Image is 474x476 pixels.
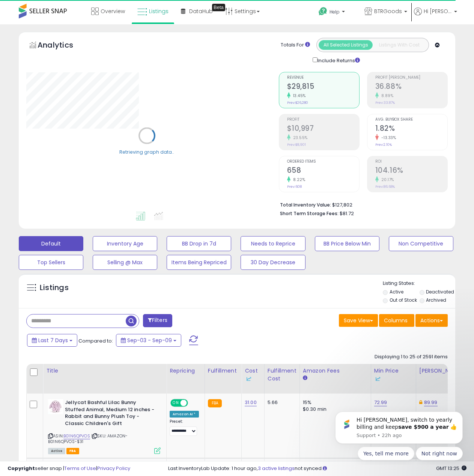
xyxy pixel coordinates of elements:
[290,135,308,141] small: 23.55%
[340,210,354,217] span: $81.72
[189,7,213,15] span: DataHub
[319,40,373,50] button: All Selected Listings
[379,314,414,327] button: Columns
[245,375,261,383] div: Some or all of the values in this column are provided from Inventory Lab.
[280,210,339,217] b: Short Term Storage Fees:
[241,236,305,251] button: Needs to Reprice
[268,367,296,383] div: Fulfillment Cost
[65,399,156,429] b: Jellycat Bashful Lilac Bunny Stuffed Animal, Medium 12 inches - Rabbit and Bunny Plush Toy - Clas...
[287,100,308,105] small: Prev: $26,280
[268,399,294,406] div: 5.66
[287,118,359,122] span: Profit
[48,448,65,454] span: All listings currently available for purchase on Amazon
[208,367,238,375] div: Fulfillment
[64,465,96,472] a: Terms of Use
[426,289,454,295] label: Deactivated
[374,399,387,406] a: 72.99
[78,337,113,344] span: Compared to:
[19,236,83,251] button: Default
[280,202,331,208] b: Total Inventory Value:
[93,255,157,270] button: Selling @ Max
[390,297,417,303] label: Out of Stock
[287,142,306,147] small: Prev: $8,901
[27,334,77,347] button: Last 7 Days
[245,399,257,406] a: 31.00
[379,177,394,183] small: 20.17%
[415,314,448,327] button: Actions
[8,465,130,472] div: seller snap | |
[313,1,358,24] a: Help
[375,100,395,105] small: Prev: 33.87%
[287,82,359,92] h2: $29,815
[379,135,396,141] small: -13.33%
[171,400,181,406] span: ON
[290,177,305,183] small: 8.22%
[375,76,447,80] span: Profit [PERSON_NAME]
[287,76,359,80] span: Revenue
[330,9,340,15] span: Help
[287,166,359,176] h2: 658
[48,399,161,453] div: ASIN:
[374,7,402,15] span: BTRGoods
[424,7,452,15] span: Hi [PERSON_NAME]
[280,200,442,209] li: $127,802
[170,411,199,418] div: Amazon AI *
[375,184,395,189] small: Prev: 86.68%
[383,280,455,287] p: Listing States:
[375,166,447,176] h2: 104.16%
[168,465,466,472] div: Last InventoryLab Update: 1 hour ago, not synced.
[290,93,306,99] small: 13.45%
[318,7,328,16] i: Get Help
[48,433,128,444] span: | SKU: AMAZON-B01N6QPVOS-$31
[390,289,403,295] label: Active
[40,283,69,293] h5: Listings
[303,399,365,406] div: 15%
[419,367,464,375] div: [PERSON_NAME]
[97,465,130,472] a: Privacy Policy
[116,334,181,347] button: Sep-03 - Sep-09
[208,399,222,407] small: FBA
[46,367,163,375] div: Title
[374,375,382,383] img: InventoryLab Logo
[281,42,310,49] div: Totals For
[38,337,68,344] span: Last 7 Days
[375,124,447,134] h2: 1.82%
[167,236,231,251] button: BB Drop in 7d
[307,56,369,64] div: Include Returns
[258,465,295,472] a: 3 active listings
[424,399,438,406] a: 89.99
[245,367,261,383] div: Cost
[48,399,63,414] img: 413Rptva3TL._SL40_.jpg
[170,367,202,375] div: Repricing
[389,236,453,251] button: Non Competitive
[375,118,447,122] span: Avg. Buybox Share
[212,4,225,11] div: Tooltip anchor
[101,7,125,15] span: Overview
[63,433,90,439] a: B01N6QPVOS
[167,255,231,270] button: Items Being Repriced
[303,406,365,413] div: $0.30 min
[149,7,169,15] span: Listings
[170,419,199,436] div: Preset:
[375,353,448,361] div: Displaying 1 to 25 of 2591 items
[315,236,379,251] button: BB Price Below Min
[287,124,359,134] h2: $10,997
[303,375,307,382] small: Amazon Fees.
[241,255,305,270] button: 30 Day Decrease
[143,314,172,327] button: Filters
[374,367,413,383] div: Min Price
[374,375,413,383] div: Some or all of the values in this column are provided from Inventory Lab.
[372,40,426,50] button: Listings With Cost
[287,160,359,164] span: Ordered Items
[426,297,446,303] label: Archived
[93,236,157,251] button: Inventory Age
[324,405,474,465] iframe: Intercom notifications message
[375,82,447,92] h2: 36.88%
